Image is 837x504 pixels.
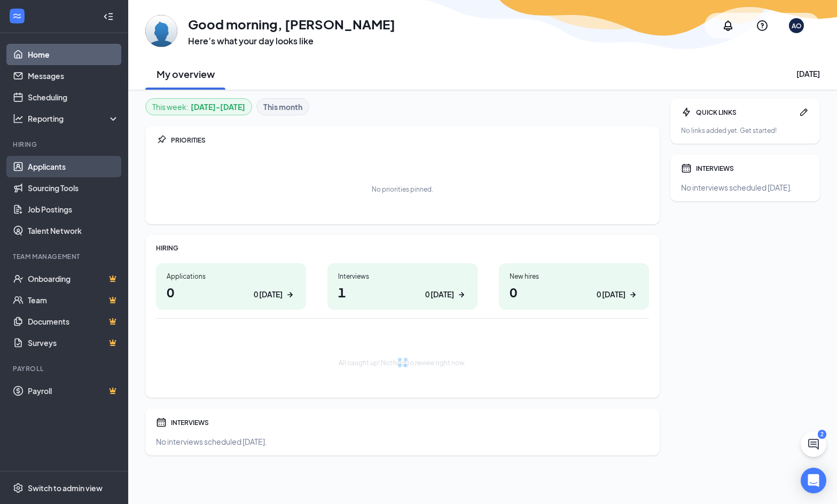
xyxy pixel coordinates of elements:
[28,332,119,353] a: SurveysCrown
[792,21,802,30] div: AO
[28,220,119,241] a: Talent Network
[696,164,809,173] div: INTERVIEWS
[28,483,103,493] div: Switch to admin view
[188,15,395,33] h1: Good morning, [PERSON_NAME]
[799,107,809,117] svg: Pen
[696,108,794,117] div: QUICK LINKS
[28,177,119,199] a: Sourcing Tools
[167,283,295,301] h1: 0
[171,136,649,145] div: PRIORITIES
[722,19,734,32] svg: Notifications
[156,436,649,447] div: No interviews scheduled [DATE].
[156,417,167,428] svg: Calendar
[191,101,245,113] b: [DATE] - [DATE]
[681,163,692,174] svg: Calendar
[167,272,295,281] div: Applications
[28,289,119,311] a: TeamCrown
[338,272,467,281] div: Interviews
[263,101,302,113] b: This month
[12,11,22,21] svg: WorkstreamLogo
[156,243,649,253] div: HIRING
[171,418,649,427] div: INTERVIEWS
[818,430,826,439] div: 2
[801,431,826,457] button: ChatActive
[756,19,769,32] svg: QuestionInfo
[801,468,826,493] div: Open Intercom Messenger
[796,68,820,79] div: [DATE]
[285,289,295,300] svg: ArrowRight
[425,289,454,300] div: 0 [DATE]
[103,11,114,22] svg: Collapse
[28,380,119,401] a: PayrollCrown
[28,311,119,332] a: DocumentsCrown
[28,44,119,65] a: Home
[597,289,625,300] div: 0 [DATE]
[13,364,117,373] div: Payroll
[338,283,467,301] h1: 1
[628,289,638,300] svg: ArrowRight
[156,263,306,310] a: Applications00 [DATE]ArrowRight
[372,185,433,194] div: No priorities pinned.
[807,438,820,451] svg: ChatActive
[510,283,638,301] h1: 0
[254,289,283,300] div: 0 [DATE]
[13,113,24,124] svg: Analysis
[13,140,117,149] div: Hiring
[28,268,119,289] a: OnboardingCrown
[681,182,809,193] div: No interviews scheduled [DATE].
[28,113,120,124] div: Reporting
[456,289,467,300] svg: ArrowRight
[13,252,117,261] div: Team Management
[327,263,478,310] a: Interviews10 [DATE]ArrowRight
[28,86,119,108] a: Scheduling
[157,67,215,81] h2: My overview
[145,15,177,47] img: Anthony Orwig
[681,107,692,117] svg: Bolt
[152,101,245,113] div: This week :
[28,156,119,177] a: Applicants
[156,135,167,145] svg: Pin
[188,35,395,47] h3: Here’s what your day looks like
[499,263,649,310] a: New hires00 [DATE]ArrowRight
[510,272,638,281] div: New hires
[13,483,24,493] svg: Settings
[681,126,809,135] div: No links added yet. Get started!
[28,199,119,220] a: Job Postings
[28,65,119,86] a: Messages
